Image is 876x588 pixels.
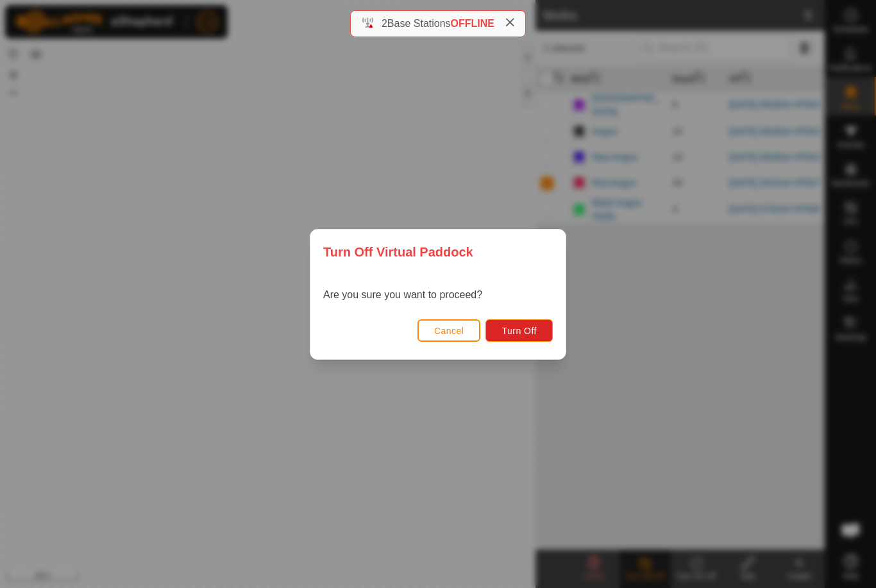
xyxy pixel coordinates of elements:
[451,18,494,29] span: OFFLINE
[323,287,482,303] p: Are you sure you want to proceed?
[434,326,464,336] span: Cancel
[387,18,451,29] span: Base Stations
[485,319,553,342] button: Turn Off
[382,18,387,29] span: 2
[417,319,481,342] button: Cancel
[323,242,473,262] span: Turn Off Virtual Paddock
[501,326,537,336] span: Turn Off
